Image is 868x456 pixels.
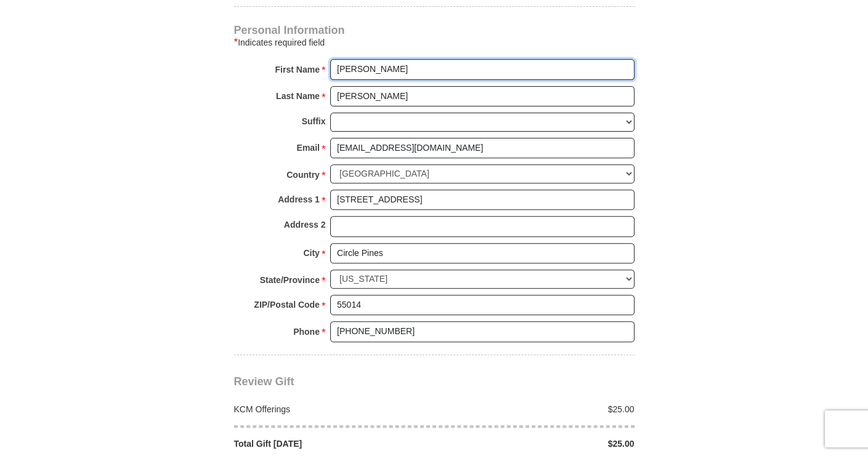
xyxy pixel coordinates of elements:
[434,403,641,415] div: $25.00
[276,87,320,105] strong: Last Name
[278,191,320,208] strong: Address 1
[293,323,320,340] strong: Phone
[297,139,320,156] strong: Email
[254,296,320,313] strong: ZIP/Postal Code
[227,438,434,450] div: Total Gift [DATE]
[234,35,635,50] div: Indicates required field
[286,166,320,183] strong: Country
[227,403,434,415] div: KCM Offerings
[434,438,641,450] div: $25.00
[260,271,320,289] strong: State/Province
[303,244,319,262] strong: City
[284,216,326,233] strong: Address 2
[302,113,326,130] strong: Suffix
[234,375,294,388] span: Review Gift
[275,61,320,78] strong: First Name
[234,25,635,35] h4: Personal Information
